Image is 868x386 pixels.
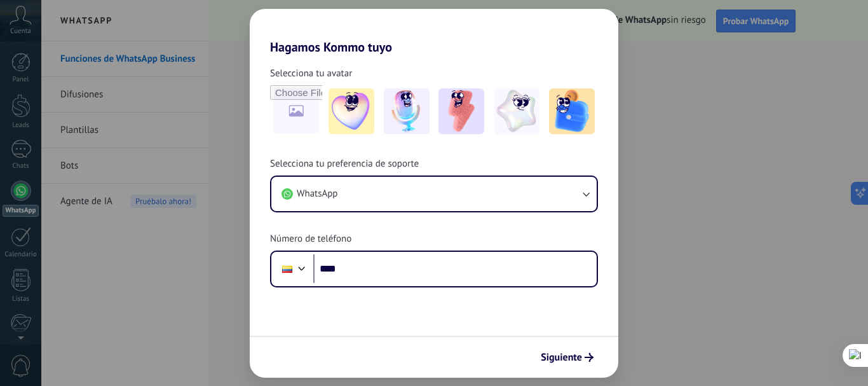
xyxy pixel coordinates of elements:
[329,88,374,134] img: -1.jpeg
[494,88,539,134] img: -4.jpeg
[438,88,484,134] img: -3.jpeg
[250,9,618,55] h2: Hagamos Kommo tuyo
[384,88,430,134] img: -2.jpeg
[297,188,337,200] span: WhatsApp
[549,88,595,134] img: -5.jpeg
[271,177,597,211] button: WhatsApp
[270,233,351,245] span: Número de teléfono
[270,67,352,80] span: Selecciona tu avatar
[270,158,419,170] span: Selecciona tu preferencia de soporte
[275,256,299,282] div: Ecuador: + 593
[541,353,582,362] span: Siguiente
[535,347,599,368] button: Siguiente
